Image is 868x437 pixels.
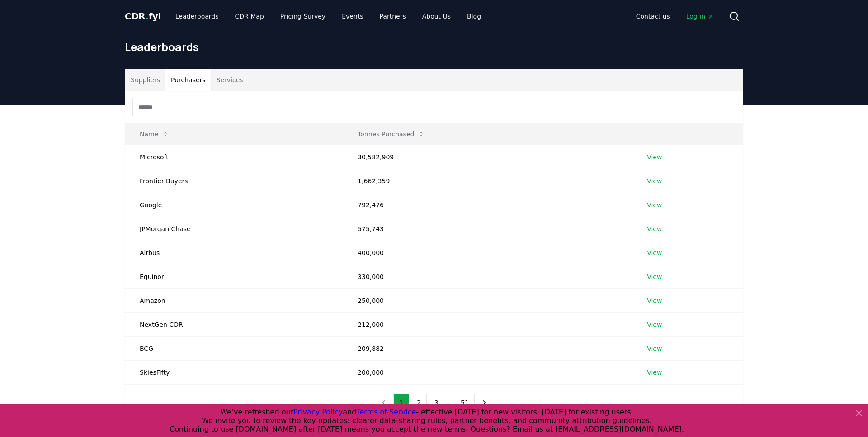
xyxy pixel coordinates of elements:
[343,169,632,193] td: 1,662,359
[647,200,662,209] a: View
[125,69,165,91] button: Suppliers
[373,8,413,24] a: Partners
[476,394,492,412] button: next page
[343,312,632,336] td: 212,000
[343,217,632,241] td: 575,743
[679,8,722,24] a: Log in
[125,40,743,54] h1: Leaderboards
[455,394,475,412] button: 51
[686,12,714,21] span: Log in
[125,145,343,169] td: Microsoft
[125,193,343,217] td: Google
[343,360,632,384] td: 200,000
[647,296,662,305] a: View
[393,394,409,412] button: 1
[647,224,662,233] a: View
[429,394,444,412] button: 3
[343,265,632,288] td: 330,000
[125,217,343,241] td: JPMorgan Chase
[132,125,176,143] button: Name
[125,11,161,22] span: CDR fyi
[335,8,370,24] a: Events
[165,69,211,91] button: Purchasers
[647,320,662,329] a: View
[125,288,343,312] td: Amazon
[125,241,343,265] td: Airbus
[125,336,343,360] td: BCG
[460,8,488,24] a: Blog
[146,11,149,22] span: .
[647,177,662,186] a: View
[125,360,343,384] td: SkiesFifty
[343,288,632,312] td: 250,000
[629,8,677,24] a: Contact us
[168,8,226,24] a: Leaderboards
[228,8,271,24] a: CDR Map
[647,272,662,281] a: View
[343,193,632,217] td: 792,476
[350,125,432,143] button: Tonnes Purchased
[273,8,333,24] a: Pricing Survey
[647,368,662,377] a: View
[125,265,343,288] td: Equinor
[446,397,453,408] li: ...
[125,10,161,23] a: CDR.fyi
[125,312,343,336] td: NextGen CDR
[415,8,458,24] a: About Us
[647,344,662,353] a: View
[629,8,722,24] nav: Main
[411,394,427,412] button: 2
[125,169,343,193] td: Frontier Buyers
[168,8,488,24] nav: Main
[343,145,632,169] td: 30,582,909
[343,336,632,360] td: 209,882
[211,69,249,91] button: Services
[343,241,632,265] td: 400,000
[647,153,662,162] a: View
[647,248,662,257] a: View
